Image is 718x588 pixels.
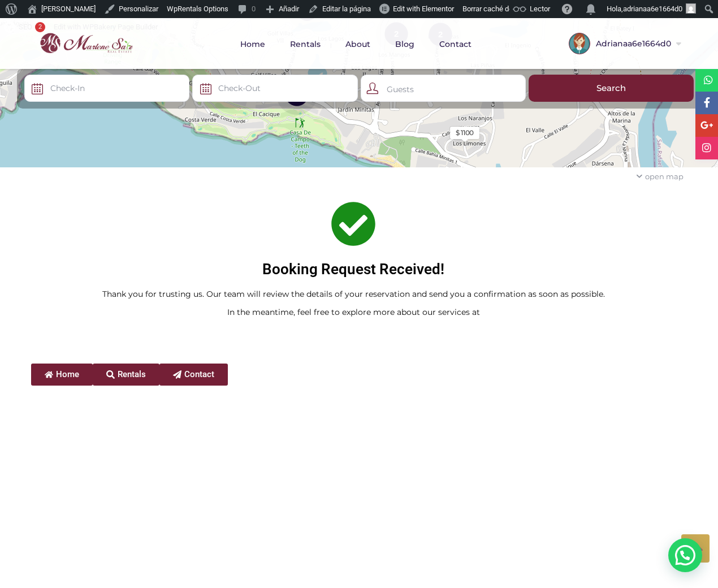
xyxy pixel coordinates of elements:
input: Check-Out [192,75,357,102]
h1: Booking Request Received! [31,262,676,276]
div: open map [630,168,690,185]
div: Guests [361,75,526,102]
a: About [334,18,382,70]
a: Contact [159,364,228,386]
a: Edit with WPBakery Page Builder [50,18,162,36]
span: adrianaa6e1664d0 [623,5,682,13]
input: Check-In [24,75,189,102]
span: Edit with Elementor [393,5,454,13]
span: Adrianaa6e1664d0 [590,40,674,47]
span: Rentals [118,370,146,379]
a: Rentals [93,364,159,386]
img: logo [23,30,136,57]
a: Contact [428,18,483,70]
a: Home [229,18,276,70]
div: 2 [35,22,45,32]
span: SEO [19,23,32,31]
span: Home [56,370,79,379]
a: Home [31,364,93,386]
input: Search [529,75,694,102]
p: Thank you for trusting us. Our team will review the details of your reservation and send you a co... [31,288,676,300]
div: $ 1100 [456,128,474,138]
p: In the meantime, feel free to explore more about our services at [31,306,676,318]
span: Contact [184,370,214,379]
a: Blog [384,18,426,70]
a: Rentals [279,18,332,70]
